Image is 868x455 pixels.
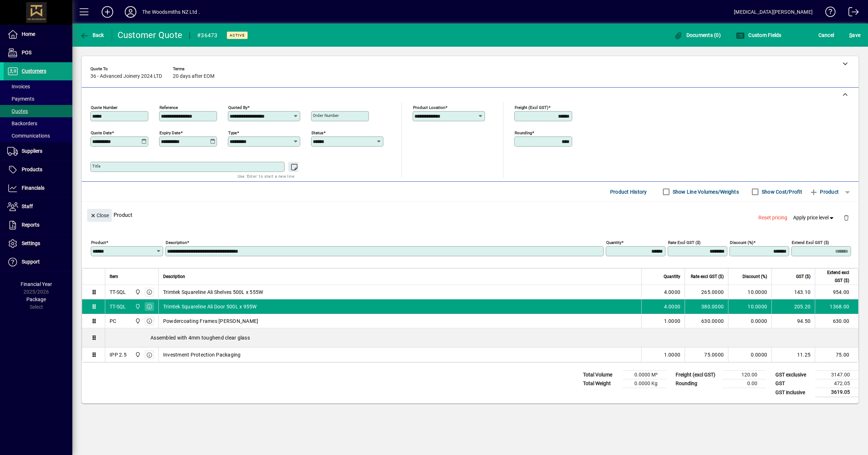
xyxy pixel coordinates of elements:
[119,5,142,18] button: Profile
[515,130,532,135] mat-label: Rounding
[838,214,855,221] app-page-header-button: Delete
[22,203,33,209] span: Staff
[87,209,112,222] button: Close
[163,317,259,325] span: Powdercoating Frames [PERSON_NAME]
[163,288,263,296] span: Trimtek Squareline Ali Shelves 500L x 555W
[756,211,790,224] button: Reset pricing
[771,285,815,299] td: 143.10
[820,269,849,285] span: Extend excl GST ($)
[772,371,815,379] td: GST exclusive
[118,29,183,41] div: Customer Quote
[668,240,701,245] mat-label: Rate excl GST ($)
[4,25,72,43] a: Home
[734,29,783,42] button: Custom Fields
[21,281,52,287] span: Financial Year
[664,303,681,310] span: 4.0000
[173,73,214,79] span: 20 days after EOM
[22,259,40,265] span: Support
[772,388,815,397] td: GST inclusive
[815,314,858,328] td: 630.00
[22,68,46,74] span: Customers
[90,73,162,79] span: 36 - Advanced Joinery 2024 LTD
[4,44,72,62] a: POS
[849,29,860,41] span: ave
[4,161,72,179] a: Products
[82,202,859,228] div: Product
[311,130,323,135] mat-label: Status
[133,303,141,311] span: The Woodsmiths
[413,105,445,110] mat-label: Product location
[736,32,782,38] span: Custom Fields
[815,299,858,314] td: 1368.00
[793,214,835,222] span: Apply price level
[4,80,72,93] a: Invoices
[4,179,72,197] a: Financials
[228,130,237,135] mat-label: Type
[689,303,724,310] div: 380.0000
[133,351,141,359] span: The Woodsmiths
[674,32,721,38] span: Documents (0)
[734,6,813,18] div: [MEDICAL_DATA][PERSON_NAME]
[228,105,247,110] mat-label: Quoted by
[7,133,50,139] span: Communications
[672,29,723,42] button: Documents (0)
[85,212,114,218] app-page-header-button: Close
[790,211,838,224] button: Apply price level
[133,288,141,296] span: The Woodsmiths
[623,371,666,379] td: 0.0000 M³
[22,185,44,191] span: Financials
[671,188,739,195] label: Show Line Volumes/Weights
[815,388,859,397] td: 3619.05
[664,273,680,281] span: Quantity
[78,29,106,42] button: Back
[163,303,257,310] span: Trimtek Squareline Ali Door 500L x 955W
[796,273,810,281] span: GST ($)
[806,185,842,198] button: Product
[728,314,771,328] td: 0.0000
[760,188,802,195] label: Show Cost/Profit
[4,93,72,105] a: Payments
[4,235,72,253] a: Settings
[22,50,31,55] span: POS
[91,240,106,245] mat-label: Product
[4,216,72,234] a: Reports
[847,29,862,42] button: Save
[92,164,101,169] mat-label: Title
[792,240,829,245] mat-label: Extend excl GST ($)
[166,240,187,245] mat-label: Description
[607,185,650,198] button: Product History
[820,1,836,25] a: Knowledge Base
[4,105,72,117] a: Quotes
[7,84,30,89] span: Invoices
[606,240,621,245] mat-label: Quantity
[743,273,767,281] span: Discount (%)
[7,96,34,102] span: Payments
[4,198,72,216] a: Staff
[817,29,836,42] button: Cancel
[818,29,834,41] span: Cancel
[728,347,771,362] td: 0.0000
[4,117,72,130] a: Backorders
[110,273,118,281] span: Item
[838,209,855,226] button: Delete
[815,347,858,362] td: 75.00
[230,33,245,38] span: Active
[80,32,104,38] span: Back
[4,253,72,271] a: Support
[728,285,771,299] td: 10.0000
[809,186,839,198] span: Product
[664,351,681,358] span: 1.0000
[22,167,42,172] span: Products
[4,142,72,160] a: Suppliers
[849,32,852,38] span: S
[815,379,859,388] td: 472.05
[771,347,815,362] td: 11.25
[664,317,681,325] span: 1.0000
[72,29,112,42] app-page-header-button: Back
[672,371,723,379] td: Freight (excl GST)
[197,30,218,41] div: #36473
[22,222,39,228] span: Reports
[689,317,724,325] div: 630.0000
[691,273,724,281] span: Rate excl GST ($)
[22,148,42,154] span: Suppliers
